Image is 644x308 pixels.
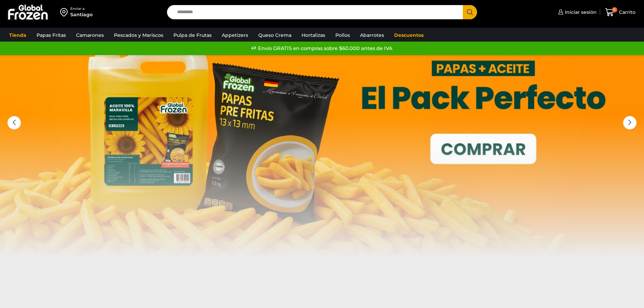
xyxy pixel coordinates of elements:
[218,29,252,42] a: Appetizers
[70,11,93,18] div: Santiago
[556,5,597,19] a: Iniciar sesión
[60,6,70,18] img: address-field-icon.svg
[70,6,93,11] div: Enviar a
[603,4,637,20] a: 0 Carrito
[463,5,477,19] button: Search button
[170,29,215,42] a: Pulpa de Frutas
[111,29,167,42] a: Pescados y Mariscos
[563,9,597,16] span: Iniciar sesión
[612,7,617,13] span: 0
[391,29,427,42] a: Descuentos
[357,29,387,42] a: Abarrotes
[298,29,329,42] a: Hortalizas
[255,29,295,42] a: Queso Crema
[6,29,30,42] a: Tienda
[617,9,636,16] span: Carrito
[332,29,353,42] a: Pollos
[73,29,107,42] a: Camarones
[33,29,69,42] a: Papas Fritas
